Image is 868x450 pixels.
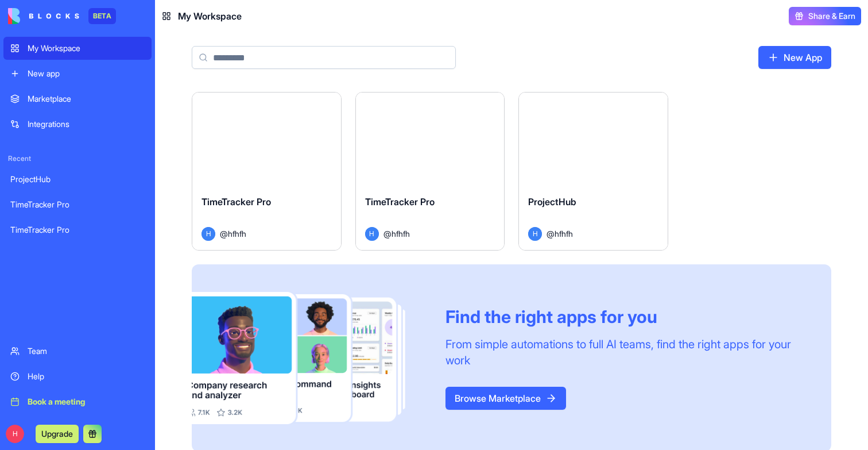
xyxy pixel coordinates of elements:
[88,8,116,24] div: BETA
[3,154,152,163] span: Recent
[3,218,152,241] a: TimeTracker Pro
[201,227,215,241] span: H
[555,228,573,240] span: hfhfh
[365,227,379,241] span: H
[3,390,152,413] a: Book a meeting
[3,365,152,388] a: Help
[3,168,152,191] a: ProjectHub
[365,196,435,207] span: TimeTracker Pro
[201,196,271,207] span: TimeTracker Pro
[10,199,145,210] div: TimeTracker Pro
[28,93,145,105] div: Marketplace
[8,8,116,24] a: BETA
[3,340,152,363] a: Team
[445,387,566,410] a: Browse Marketplace
[192,92,342,251] a: TimeTracker ProH@hfhfh
[528,196,576,207] span: ProjectHub
[3,62,152,85] a: New app
[228,228,246,240] span: hfhfh
[28,43,145,54] div: My Workspace
[192,292,427,424] img: Frame_181_egmpey.png
[3,87,152,110] a: Marketplace
[392,228,410,240] span: hfhfh
[3,37,152,60] a: My Workspace
[36,425,79,443] button: Upgrade
[10,174,145,185] div: ProjectHub
[6,425,24,443] span: H
[445,336,804,368] div: From simple automations to full AI teams, find the right apps for your work
[789,7,861,25] button: Share & Earn
[528,227,542,241] span: H
[445,306,804,327] div: Find the right apps for you
[355,92,505,251] a: TimeTracker ProH@hfhfh
[28,396,145,407] div: Book a meeting
[28,371,145,382] div: Help
[220,228,228,240] span: @
[28,118,145,130] div: Integrations
[36,428,79,439] a: Upgrade
[8,8,79,24] img: logo
[178,9,242,23] span: My Workspace
[758,46,831,69] a: New App
[10,224,145,236] div: TimeTracker Pro
[518,92,668,251] a: ProjectHubH@hfhfh
[808,10,855,22] span: Share & Earn
[28,68,145,79] div: New app
[383,228,392,240] span: @
[3,113,152,136] a: Integrations
[28,345,145,357] div: Team
[3,193,152,216] a: TimeTracker Pro
[547,228,555,240] span: @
